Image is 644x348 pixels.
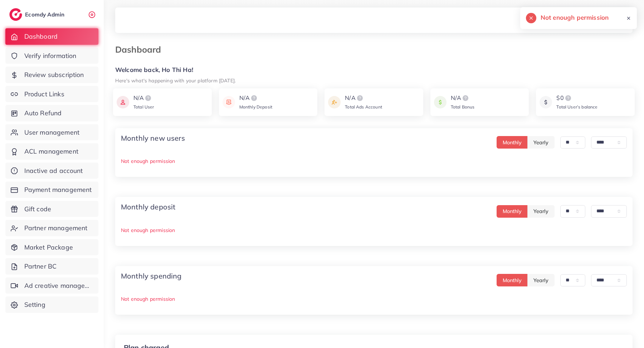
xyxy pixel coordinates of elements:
a: Auto Refund [5,105,98,121]
p: Not enough permission [121,226,627,235]
span: Total User’s balance [556,104,597,110]
span: Monthly Deposit [239,104,272,110]
a: Payment management [5,182,98,198]
img: logo [461,94,470,102]
img: icon payment [223,94,235,111]
span: Verify information [24,51,77,61]
img: icon payment [434,94,447,111]
a: logoEcomdy Admin [9,8,66,21]
button: Yearly [527,274,555,286]
span: Gift code [24,204,51,214]
span: Dashboard [24,32,58,41]
div: $0 [556,94,597,102]
span: Product Links [24,90,64,99]
a: Gift code [5,201,98,217]
h4: Monthly spending [121,272,182,280]
p: Not enough permission [121,295,627,303]
span: Payment management [24,185,92,194]
img: logo [9,8,22,21]
a: Product Links [5,86,98,102]
div: N/A [239,94,272,102]
div: N/A [345,94,382,102]
img: icon payment [328,94,341,111]
h4: Monthly deposit [121,203,175,211]
h5: Not enough permission [541,13,609,22]
span: Total Ads Account [345,104,382,110]
span: Partner BC [24,262,57,271]
img: logo [250,94,258,102]
a: Setting [5,296,98,313]
a: Verify information [5,48,98,64]
a: ACL management [5,143,98,160]
button: Yearly [527,136,555,149]
div: N/A [133,94,154,102]
span: Review subscription [24,70,84,79]
a: Partner management [5,220,98,236]
a: Inactive ad account [5,163,98,179]
h4: Monthly new users [121,134,185,142]
span: Inactive ad account [24,166,83,175]
a: Ad creative management [5,277,98,294]
button: Monthly [497,205,528,218]
span: Setting [24,300,45,309]
img: logo [144,94,152,102]
span: Auto Refund [24,108,62,118]
div: N/A [451,94,475,102]
h5: Welcome back, Ho Thi Ha! [115,66,633,74]
img: icon payment [117,94,129,111]
span: Ad creative management [24,281,93,290]
button: Yearly [527,205,555,218]
span: Total User [133,104,154,110]
small: Here's what's happening with your platform [DATE]. [115,77,236,83]
a: Review subscription [5,67,98,83]
span: Partner management [24,223,88,233]
button: Monthly [497,274,528,286]
h2: Ecomdy Admin [25,11,66,18]
span: ACL management [24,147,78,156]
a: Market Package [5,239,98,256]
img: icon payment [540,94,552,111]
a: Dashboard [5,28,98,45]
span: Market Package [24,243,73,252]
button: Monthly [497,136,528,149]
span: Total Bonus [451,104,475,110]
img: logo [356,94,364,102]
h3: Dashboard [115,44,167,55]
a: User management [5,124,98,141]
p: Not enough permission [121,157,627,165]
a: Partner BC [5,258,98,275]
span: User management [24,128,79,137]
img: logo [564,94,572,102]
